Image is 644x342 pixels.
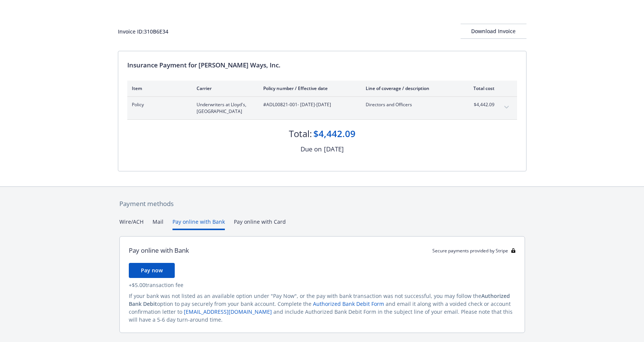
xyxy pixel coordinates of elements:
[119,218,143,230] button: Wire/ACH
[263,101,354,108] span: #ADL00821-001 - [DATE]-[DATE]
[129,281,516,289] div: + $5.00 transaction fee
[129,292,510,307] span: Authorized Bank Debit
[234,218,286,230] button: Pay online with Card
[132,101,185,108] span: Policy
[313,300,384,307] a: Authorized Bank Debit Form
[129,292,516,324] div: If your bank was not listed as an available option under "Pay Now", or the pay with bank transact...
[129,246,189,255] div: Pay online with Bank
[301,144,322,154] div: Due on
[197,101,251,115] span: Underwriters at Lloyd's, [GEOGRAPHIC_DATA]
[461,24,526,39] button: Download Invoice
[172,218,225,230] button: Pay online with Bank
[129,263,175,278] button: Pay now
[197,85,251,92] div: Carrier
[184,308,272,315] a: [EMAIL_ADDRESS][DOMAIN_NAME]
[466,85,494,92] div: Total cost
[366,101,454,108] span: Directors and Officers
[289,127,312,140] div: Total:
[127,97,517,119] div: PolicyUnderwriters at Lloyd's, [GEOGRAPHIC_DATA]#ADL00821-001- [DATE]-[DATE]Directors and Officer...
[461,24,526,38] div: Download Invoice
[324,144,344,154] div: [DATE]
[118,27,168,35] div: Invoice ID: 310B6E34
[432,247,516,254] div: Secure payments provided by Stripe
[466,101,494,108] span: $4,442.09
[313,127,356,140] div: $4,442.09
[141,267,163,274] span: Pay now
[153,218,163,230] button: Mail
[501,101,513,113] button: expand content
[132,85,185,92] div: Item
[366,85,454,92] div: Line of coverage / description
[263,85,354,92] div: Policy number / Effective date
[127,60,517,70] div: Insurance Payment for [PERSON_NAME] Ways, Inc.
[119,199,525,209] div: Payment methods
